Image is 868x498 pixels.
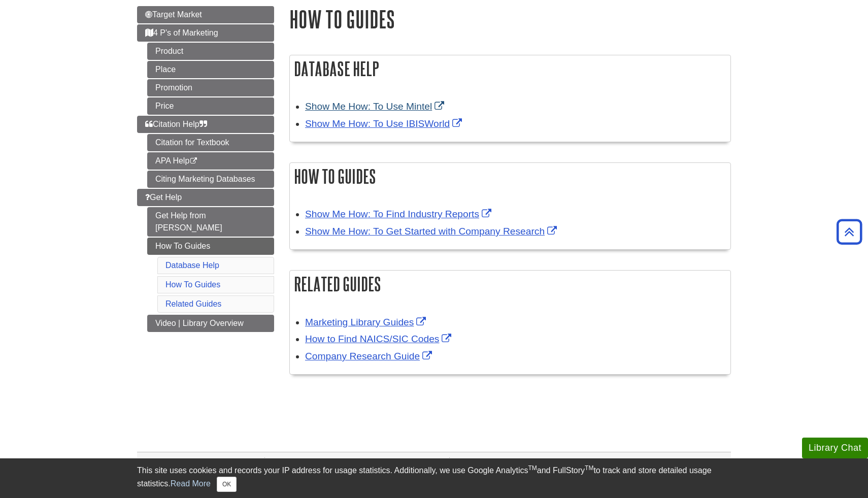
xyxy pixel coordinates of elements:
a: Link opens in new window [305,317,428,327]
a: Target Market [137,6,274,23]
span: Citation Help [145,120,207,128]
a: Get Help from [PERSON_NAME] [147,207,274,237]
a: Product [147,43,274,60]
button: Close [217,477,237,492]
a: 4 P's of Marketing [137,24,274,42]
a: Link opens in new window [305,334,454,344]
a: Read More [171,479,211,488]
span: Get Help [145,193,182,202]
a: How To Guides [147,238,274,255]
a: Link opens in new window [305,351,435,361]
button: Library Chat [802,438,868,458]
span: Target Market [145,10,202,19]
a: Citation Help [137,116,274,133]
a: How To Guides [165,280,220,289]
a: Link opens in new window [305,101,447,112]
div: Guide Page Menu [137,6,274,332]
a: Video | Library Overview [147,315,274,332]
a: Place [147,61,274,78]
a: Back to Top [833,225,865,239]
a: Link opens in new window [305,118,464,129]
a: Citation for Textbook [147,134,274,151]
a: Citing Marketing Databases [147,171,274,188]
a: Promotion [147,79,274,96]
span: 4 P's of Marketing [145,28,218,37]
sup: TM [585,464,593,472]
a: Related Guides [165,300,221,308]
a: Get Help [137,189,274,206]
i: This link opens in a new window [189,158,198,164]
a: Link opens in new window [305,209,494,219]
h2: How To Guides [290,163,730,190]
h2: Database Help [290,55,730,82]
h1: How To Guides [289,6,731,32]
sup: TM [528,464,537,472]
a: Link opens in new window [305,226,559,237]
a: Price [147,97,274,115]
a: APA Help [147,152,274,170]
a: Database Help [165,261,219,270]
h2: Related Guides [290,271,730,297]
div: This site uses cookies and records your IP address for usage statistics. Additionally, we use Goo... [137,464,731,492]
